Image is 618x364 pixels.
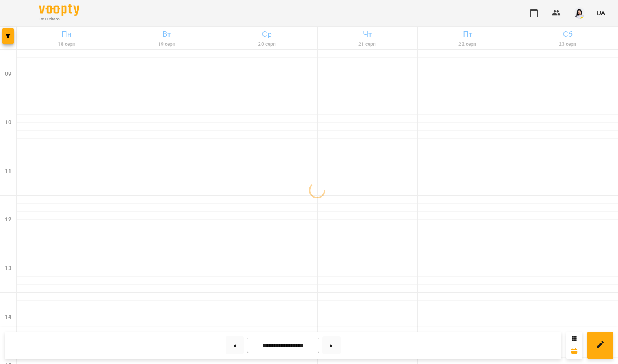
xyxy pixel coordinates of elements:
h6: 21 серп [319,40,416,48]
button: UA [593,5,608,20]
img: Voopty Logo [39,4,79,16]
h6: Вт [118,28,216,40]
h6: 13 [5,264,11,273]
h6: 23 серп [519,40,617,48]
h6: 20 серп [218,40,316,48]
h6: 10 [5,118,11,127]
h6: Сб [519,28,617,40]
span: For Business [39,17,79,22]
h6: 09 [5,70,11,79]
h6: 19 серп [118,40,216,48]
h6: Чт [319,28,416,40]
h6: Пт [419,28,516,40]
h6: 18 серп [18,40,115,48]
h6: Пн [18,28,115,40]
button: Menu [10,3,29,23]
h6: Ср [218,28,316,40]
img: 2db0e6d87653b6f793ba04c219ce5204.jpg [574,7,585,19]
h6: 14 [5,313,11,321]
h6: 11 [5,167,11,176]
span: UA [597,9,605,17]
h6: 22 серп [419,40,516,48]
h6: 12 [5,215,11,224]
